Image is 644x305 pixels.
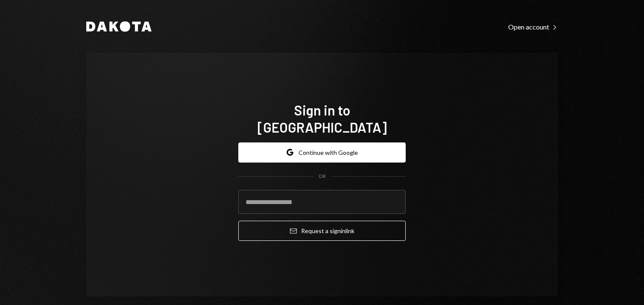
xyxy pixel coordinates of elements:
[238,101,406,136] h1: Sign in to [GEOGRAPHIC_DATA]
[238,221,406,241] button: Request a signinlink
[238,142,406,163] button: Continue with Google
[508,23,558,31] div: Open account
[508,22,558,31] a: Open account
[319,173,326,180] div: OR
